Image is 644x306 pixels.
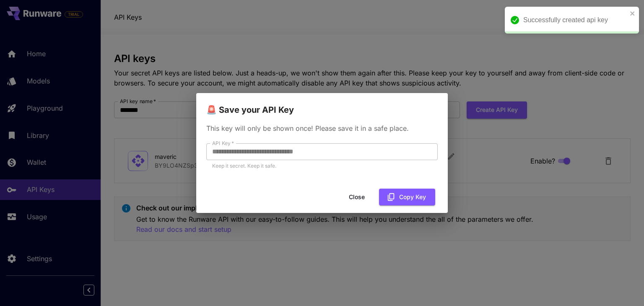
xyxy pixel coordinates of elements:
h2: 🚨 Save your API Key [196,93,448,117]
div: Successfully created api key [523,15,627,25]
button: Close [338,189,376,206]
button: Copy Key [379,189,435,206]
p: This key will only be shown once! Please save it in a safe place. [206,123,438,133]
p: Keep it secret. Keep it safe. [212,162,432,170]
label: API Key [212,140,234,147]
button: close [630,10,636,17]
